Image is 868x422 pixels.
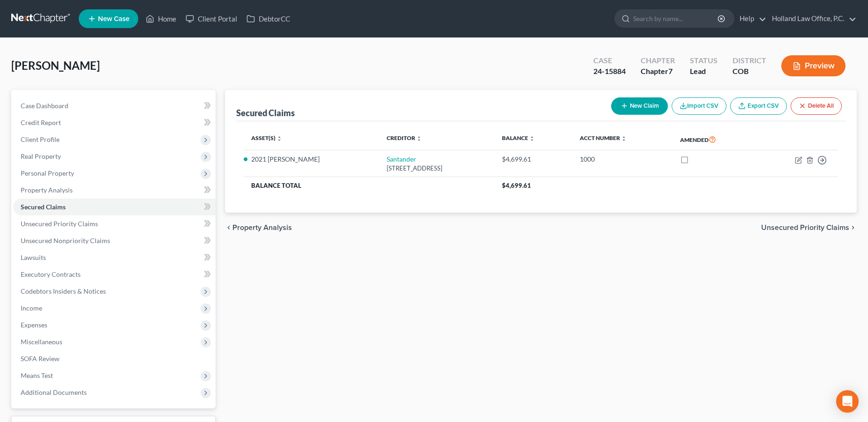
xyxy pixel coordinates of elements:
[251,134,282,141] a: Asset(s) unfold_more
[21,270,81,278] span: Executory Contracts
[641,55,675,66] div: Chapter
[21,186,73,194] span: Property Analysis
[13,266,216,283] a: Executory Contracts
[633,10,719,27] input: Search by name...
[251,155,372,164] li: 2021 [PERSON_NAME]
[21,388,87,396] span: Additional Documents
[580,155,666,164] div: 1000
[277,136,282,141] i: unfold_more
[232,224,292,231] span: Property Analysis
[13,97,216,114] a: Case Dashboard
[730,97,787,115] a: Export CSV
[21,304,42,312] span: Income
[387,134,422,141] a: Creditor unfold_more
[735,10,766,27] a: Help
[21,253,46,261] span: Lawsuits
[13,215,216,232] a: Unsecured Priority Claims
[836,390,859,413] div: Open Intercom Messenger
[690,55,718,66] div: Status
[21,135,60,143] span: Client Profile
[21,152,61,160] span: Real Property
[580,134,627,141] a: Acct Number unfold_more
[593,66,626,77] div: 24-15884
[13,182,216,199] a: Property Analysis
[621,136,627,141] i: unfold_more
[21,371,53,379] span: Means Test
[21,287,106,295] span: Codebtors Insiders & Notices
[13,114,216,131] a: Credit Report
[13,232,216,249] a: Unsecured Nonpriority Claims
[98,15,129,22] span: New Case
[641,66,675,77] div: Chapter
[21,220,98,228] span: Unsecured Priority Claims
[761,224,857,231] button: Unsecured Priority Claims chevron_right
[21,118,61,126] span: Credit Report
[733,66,766,77] div: COB
[181,10,242,27] a: Client Portal
[225,224,292,231] button: chevron_left Property Analysis
[673,129,756,150] th: Amended
[502,155,565,164] div: $4,699.61
[529,136,535,141] i: unfold_more
[387,155,416,163] a: Santander
[21,203,66,211] span: Secured Claims
[761,224,849,231] span: Unsecured Priority Claims
[668,67,673,75] span: 7
[849,224,857,231] i: chevron_right
[21,321,47,329] span: Expenses
[21,169,74,177] span: Personal Property
[416,136,422,141] i: unfold_more
[244,177,494,194] th: Balance Total
[593,55,626,66] div: Case
[690,66,718,77] div: Lead
[225,224,232,231] i: chevron_left
[13,249,216,266] a: Lawsuits
[21,338,62,346] span: Miscellaneous
[611,97,668,115] button: New Claim
[21,102,68,110] span: Case Dashboard
[21,237,110,244] span: Unsecured Nonpriority Claims
[141,10,181,27] a: Home
[767,10,856,27] a: Holland Law Office, P.C.
[13,350,216,367] a: SOFA Review
[502,182,531,189] span: $4,699.61
[791,97,842,115] button: Delete All
[781,55,846,76] button: Preview
[733,55,766,66] div: District
[387,164,486,173] div: [STREET_ADDRESS]
[242,10,295,27] a: DebtorCC
[11,59,100,72] span: [PERSON_NAME]
[236,107,295,118] div: Secured Claims
[672,97,726,115] button: Import CSV
[13,199,216,215] a: Secured Claims
[21,355,60,363] span: SOFA Review
[502,134,535,141] a: Balance unfold_more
